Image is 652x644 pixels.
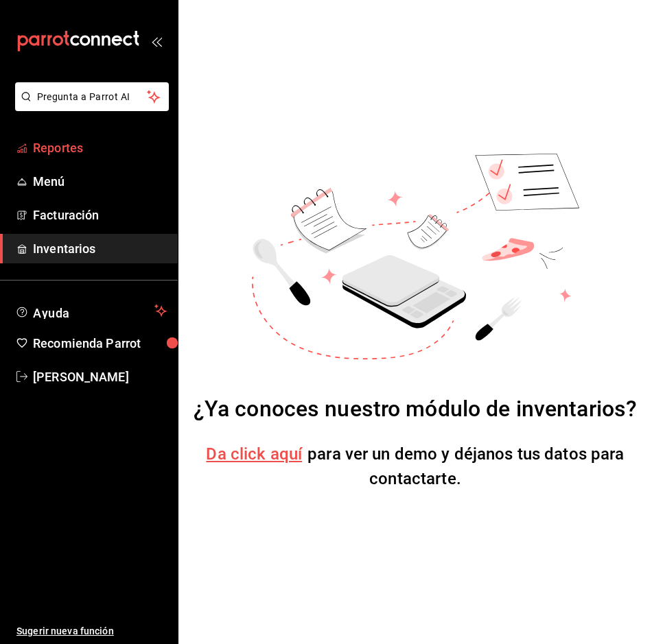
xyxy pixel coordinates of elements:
[15,82,169,111] button: Pregunta a Parrot AI
[307,444,624,488] span: para ver un demo y déjanos tus datos para contactarte.
[194,392,638,425] div: ¿Ya conoces nuestro módulo de inventarios?
[151,36,162,47] button: open_drawer_menu
[33,239,167,258] span: Inventarios
[33,172,167,191] span: Menú
[206,444,302,464] a: Da click aquí
[33,139,167,157] span: Reportes
[33,334,167,353] span: Recomienda Parrot
[33,206,167,224] span: Facturación
[37,90,148,104] span: Pregunta a Parrot AI
[33,302,149,319] span: Ayuda
[16,624,167,639] span: Sugerir nueva función
[10,99,169,114] a: Pregunta a Parrot AI
[33,368,167,386] span: [PERSON_NAME]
